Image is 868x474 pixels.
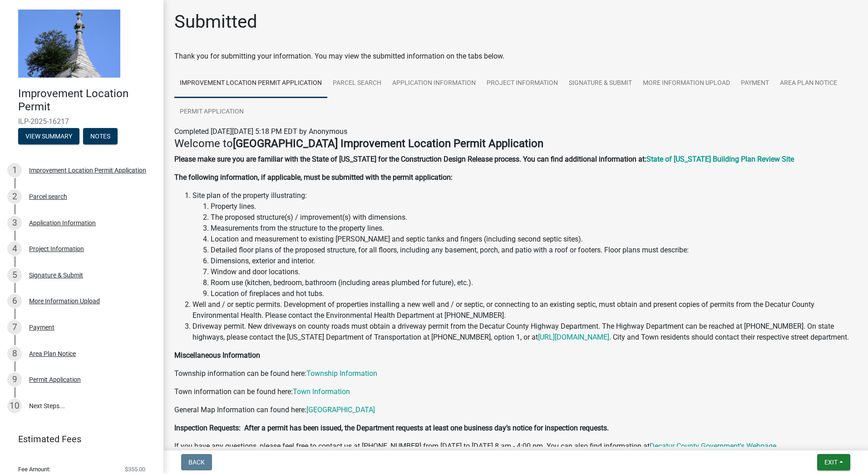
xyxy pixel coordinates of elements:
[29,298,100,304] div: More Information Upload
[188,459,205,466] span: Back
[7,372,22,387] div: 9
[211,234,857,245] li: Location and measurement to existing [PERSON_NAME] and septic tanks and fingers (including second...
[7,346,22,361] div: 8
[174,127,347,136] span: Completed [DATE][DATE] 5:18 PM EDT by Anonymous
[327,69,387,98] a: Parcel search
[174,98,249,127] a: Permit Application
[7,430,149,448] a: Estimated Fees
[29,246,84,252] div: Project Information
[211,277,857,288] li: Room use (kitchen, bedroom, bathroom (including areas plumbed for future), etc.).
[481,69,563,98] a: Project Information
[563,69,637,98] a: Signature & Submit
[7,294,22,308] div: 6
[29,376,81,383] div: Permit Application
[293,387,350,396] a: Town Information
[18,466,50,472] span: Fee Amount:
[211,223,857,234] li: Measurements from the structure to the property lines.
[29,351,76,357] div: Area Plan Notice
[650,442,778,450] a: Decatur County Government's Webpage.
[192,321,857,343] li: Driveway permit. New driveways on county roads must obtain a driveway permit from the Decatur Cou...
[211,256,857,267] li: Dimensions, exterior and interior.
[174,386,857,397] p: Town information can be found here:
[7,163,22,178] div: 1
[174,137,857,150] h4: Welcome to
[211,288,857,299] li: Location of fireplaces and hot tubs.
[174,69,327,98] a: Improvement Location Permit Application
[174,351,260,360] strong: Miscellaneous Information
[18,128,79,144] button: View Summary
[174,424,609,432] strong: Inspection Requests: After a permit has been issued, the Department requests at least one busines...
[18,10,120,78] img: Decatur County, Indiana
[211,201,857,212] li: Property lines.
[174,368,857,379] p: Township information can be found here:
[211,245,857,256] li: Detailed floor plans of the proposed structure, for all floors, including any basement, porch, an...
[817,454,850,470] button: Exit
[306,369,377,378] a: Township Information
[774,69,843,98] a: Area Plan Notice
[18,117,145,126] span: ILP-2025-16217
[174,11,257,33] h1: Submitted
[233,137,543,150] strong: [GEOGRAPHIC_DATA] Improvement Location Permit Application
[646,155,794,163] a: State of [US_STATE] Building Plan Review Site
[18,133,79,140] wm-modal-confirm: Summary
[7,216,22,230] div: 3
[7,320,22,335] div: 7
[637,69,735,98] a: More Information Upload
[174,51,857,62] div: Thank you for submitting your information. You may view the submitted information on the tabs below.
[29,324,54,331] div: Payment
[29,167,146,173] div: Improvement Location Permit Application
[7,399,22,413] div: 10
[211,267,857,277] li: Window and door locations.
[735,69,774,98] a: Payment
[83,133,118,140] wm-modal-confirm: Notes
[7,242,22,256] div: 4
[306,405,375,414] a: [GEOGRAPHIC_DATA]
[824,459,838,466] span: Exit
[192,190,857,299] li: Site plan of the property illustrating:
[29,272,83,278] div: Signature & Submit
[29,220,96,226] div: Application Information
[18,87,156,114] h4: Improvement Location Permit
[181,454,212,470] button: Back
[538,333,609,341] a: [URL][DOMAIN_NAME]
[192,299,857,321] li: Well and / or septic permits. Development of properties installing a new well and / or septic, or...
[174,441,857,452] p: If you have any questions, please feel free to contact us at [PHONE_NUMBER] from [DATE] to [DATE]...
[29,193,67,200] div: Parcel search
[7,189,22,204] div: 2
[125,466,145,472] span: $355.00
[7,268,22,282] div: 5
[83,128,118,144] button: Notes
[174,405,857,415] p: General Map Information can found here:
[211,212,857,223] li: The proposed structure(s) / improvement(s) with dimensions.
[174,173,453,182] strong: The following information, if applicable, must be submitted with the permit application:
[174,155,646,163] strong: Please make sure you are familiar with the State of [US_STATE] for the Construction Design Releas...
[387,69,481,98] a: Application Information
